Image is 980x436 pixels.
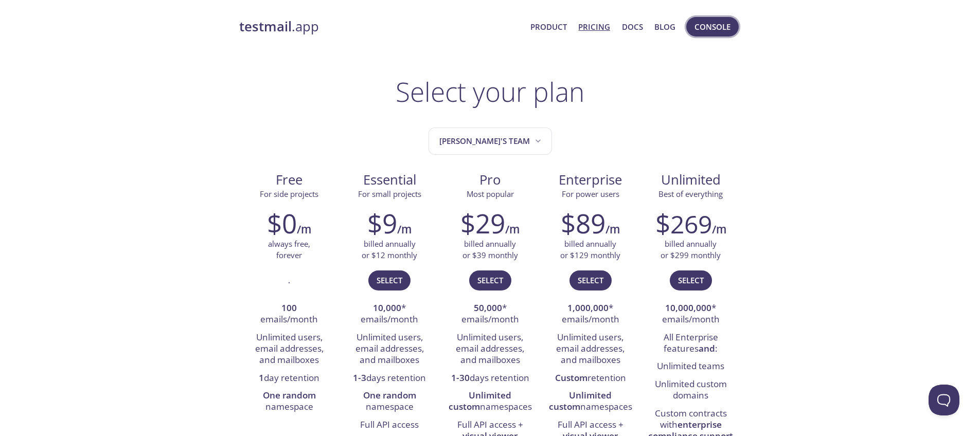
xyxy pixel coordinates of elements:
[548,329,633,370] li: Unlimited users, email addresses, and mailboxes
[363,389,416,401] strong: One random
[555,372,587,384] strong: Custom
[678,274,704,287] span: Select
[260,189,318,199] span: For side projects
[239,17,292,35] strong: testmail
[451,372,470,384] strong: 1-30
[548,300,633,329] li: * emails/month
[377,274,402,287] span: Select
[247,300,332,329] li: emails/month
[259,372,264,384] strong: 1
[247,171,331,189] span: Free
[347,370,432,387] li: days retention
[658,189,723,199] span: Best of everything
[448,387,532,416] li: namespaces
[358,189,421,199] span: For small projects
[569,270,612,290] button: Select
[654,20,675,33] a: Blog
[448,300,532,329] li: * emails/month
[462,239,518,261] p: billed annually or $39 monthly
[474,302,502,314] strong: 50,000
[247,329,332,370] li: Unlimited users, email addresses, and mailboxes
[439,134,543,148] span: [PERSON_NAME]'s team
[448,171,532,189] span: Pro
[353,372,366,384] strong: 1-3
[263,389,316,401] strong: One random
[561,208,605,239] h2: $89
[467,189,514,199] span: Most popular
[670,207,712,241] span: 269
[560,239,620,261] p: billed annually or $129 monthly
[670,270,712,290] button: Select
[562,189,619,199] span: For power users
[297,221,311,238] h6: /m
[347,300,432,329] li: * emails/month
[429,128,552,155] button: David's team
[267,208,297,239] h2: $0
[548,171,632,189] span: Enterprise
[578,20,610,33] a: Pricing
[648,376,733,405] li: Unlimited custom domains
[268,239,310,261] p: always free, forever
[665,302,711,314] strong: 10,000,000
[661,171,721,189] span: Unlimited
[712,221,726,238] h6: /m
[505,221,520,238] h6: /m
[247,370,332,387] li: day retention
[448,329,532,370] li: Unlimited users, email addresses, and mailboxes
[622,20,643,33] a: Docs
[648,329,733,358] li: All Enterprise features :
[929,385,959,415] iframe: Help Scout Beacon - Open
[347,387,432,416] li: namespace
[347,329,432,370] li: Unlimited users, email addresses, and mailboxes
[567,302,609,314] strong: 1,000,000
[368,270,411,290] button: Select
[530,20,567,33] a: Product
[648,358,733,375] li: Unlimited teams
[605,221,620,238] h6: /m
[239,18,523,35] a: testmail.app
[699,342,715,354] strong: and
[694,20,730,33] span: Console
[548,387,633,416] li: namespaces
[469,270,511,290] button: Select
[396,76,584,107] h1: Select your plan
[661,239,721,261] p: billed annually or $299 monthly
[347,416,432,434] li: Full API access
[549,389,612,412] strong: Unlimited custom
[348,171,432,189] span: Essential
[449,389,512,412] strong: Unlimited custom
[655,208,712,239] h2: $
[281,302,297,314] strong: 100
[397,221,412,238] h6: /m
[362,239,417,261] p: billed annually or $12 monthly
[367,208,397,239] h2: $9
[477,274,503,287] span: Select
[460,208,505,239] h2: $29
[686,17,739,37] button: Console
[373,302,401,314] strong: 10,000
[548,370,633,387] li: retention
[247,387,332,416] li: namespace
[648,300,733,329] li: * emails/month
[578,274,603,287] span: Select
[448,370,532,387] li: days retention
